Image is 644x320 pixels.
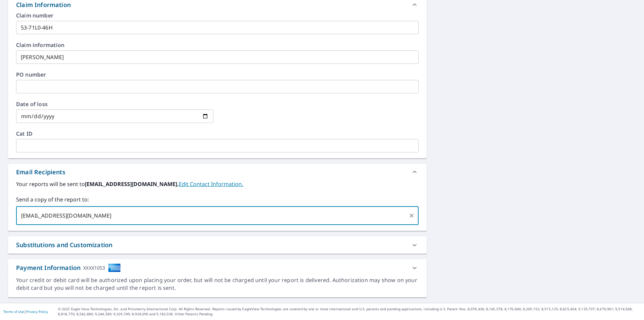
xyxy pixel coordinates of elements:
[3,309,24,314] a: Terms of Use
[16,42,419,48] label: Claim information
[16,72,419,77] label: PO number
[16,13,419,18] label: Claim number
[16,195,419,203] label: Send a copy of the report to:
[8,259,427,276] div: Payment InformationXXXX1053cardImage
[3,310,48,314] p: |
[16,0,71,9] div: Claim Information
[16,101,213,107] label: Date of loss
[16,180,419,188] label: Your reports will be sent to
[58,307,641,317] p: © 2025 Eagle View Technologies, Inc. and Pictometry International Corp. All Rights Reserved. Repo...
[108,263,121,272] img: cardImage
[179,180,243,188] a: EditContactInfo
[16,240,112,249] div: Substitutions and Customization
[8,236,427,254] div: Substitutions and Customization
[16,263,121,272] div: Payment Information
[16,276,419,292] div: Your credit or debit card will be authorized upon placing your order, but will not be charged unt...
[85,180,179,188] b: [EMAIL_ADDRESS][DOMAIN_NAME].
[16,131,419,136] label: Cat ID
[407,211,416,220] button: Clear
[26,309,48,314] a: Privacy Policy
[83,263,105,272] div: XXXX1053
[16,168,65,177] div: Email Recipients
[8,164,427,180] div: Email Recipients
